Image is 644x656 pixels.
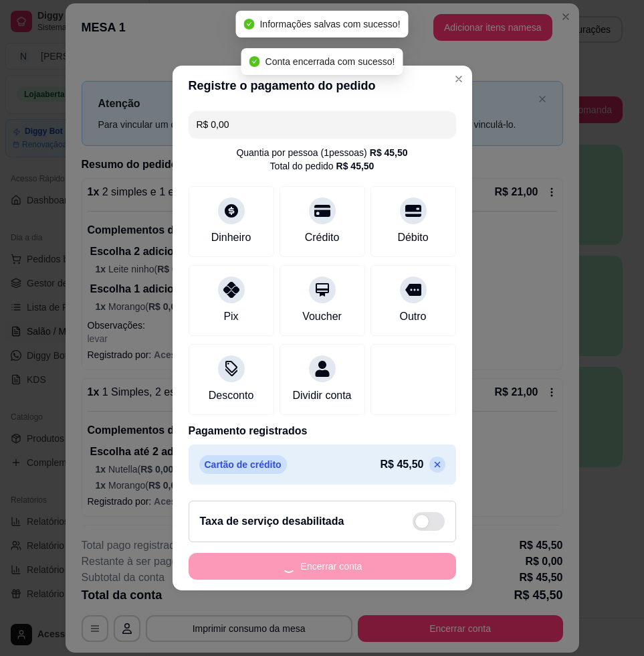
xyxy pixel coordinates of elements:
div: Crédito [305,230,340,246]
div: Quantia por pessoa ( 1 pessoas) [236,146,407,159]
div: Desconto [209,388,254,404]
span: Informações salvas com sucesso! [259,19,400,29]
span: Conta encerrada com sucesso! [265,56,395,67]
div: Dividir conta [292,388,351,404]
p: Pagamento registrados [189,423,456,439]
input: Ex.: hambúrguer de cordeiro [197,111,448,138]
h2: Taxa de serviço desabilitada [200,513,344,529]
div: Voucher [302,309,342,325]
header: Registre o pagamento do pedido [173,66,472,106]
div: Dinheiro [211,230,251,246]
span: check-circle [243,19,254,29]
div: Pix [223,309,238,325]
div: Total do pedido [270,159,374,173]
span: check-circle [249,56,260,67]
div: R$ 45,50 [336,159,374,173]
button: Close [448,68,469,90]
p: R$ 45,50 [381,457,424,473]
div: Débito [397,230,428,246]
div: Outro [399,309,426,325]
p: Cartão de crédito [199,455,287,474]
div: R$ 45,50 [370,146,408,159]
